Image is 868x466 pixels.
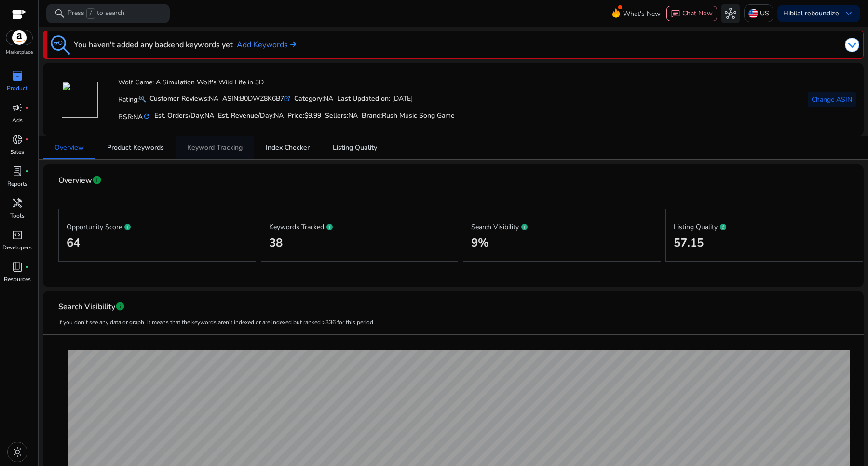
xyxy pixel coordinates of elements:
p: Rating: [118,93,146,105]
p: Reports [7,179,27,188]
span: Search Visibility [58,299,115,315]
span: Rush Music Song Game [382,111,454,120]
p: Resources [4,275,31,284]
span: / [86,8,95,19]
span: What's New [623,5,661,22]
p: Product [7,84,27,93]
b: ASIN: [222,94,240,103]
span: light_mode [12,446,23,458]
span: code_blocks [12,229,23,241]
b: Last Updated on [337,94,389,103]
b: Customer Reviews: [149,94,209,103]
h2: 57.15 [674,236,855,250]
p: Ads [12,116,23,124]
p: Keywords Tracked [269,220,451,232]
p: Marketplace [6,49,33,56]
img: 81jW4NzdNtL.jpg [62,82,98,118]
span: inventory_2 [12,70,23,82]
button: chatChat Now [666,6,717,21]
span: info [115,302,125,311]
h2: 64 [67,236,248,250]
span: Change ASIN [812,95,852,105]
span: fiber_manual_record [25,106,29,110]
p: US [760,5,769,22]
h2: 38 [269,236,451,250]
span: search [54,8,66,19]
span: $9.99 [304,111,321,120]
span: Overview [54,144,84,151]
div: NA [294,94,333,104]
span: Overview [58,172,92,189]
span: NA [274,111,284,120]
h5: Sellers: [325,112,358,120]
span: handyman [12,197,23,209]
p: Sales [10,148,24,156]
b: Category: [294,94,324,103]
span: Brand [362,111,380,120]
span: donut_small [12,134,23,145]
span: Listing Quality [333,144,377,151]
span: Chat Now [682,9,713,18]
span: book_4 [12,261,23,273]
span: keyboard_arrow_down [843,8,854,19]
span: fiber_manual_record [25,265,29,269]
span: Index Checker [266,144,310,151]
div: NA [149,94,218,104]
a: Add Keywords [237,39,296,51]
span: lab_profile [12,165,23,177]
span: fiber_manual_record [25,169,29,173]
h2: 9% [471,236,653,250]
span: campaign [12,102,23,113]
span: info [92,175,102,185]
p: Opportunity Score [67,220,248,232]
p: Press to search [68,8,124,19]
h5: : [362,112,454,120]
h5: Est. Revenue/Day: [218,112,284,120]
button: Change ASIN [808,92,856,107]
p: Developers [2,243,32,252]
mat-icon: refresh [143,112,150,121]
span: NA [133,112,143,122]
p: Listing Quality [674,220,855,232]
div: B0DWZ8K6B7 [222,94,290,104]
span: chat [671,9,680,19]
p: Hi [783,10,839,17]
div: : [DATE] [337,94,413,104]
h5: Est. Orders/Day: [154,112,214,120]
img: arrow-right.svg [288,41,296,47]
span: hub [725,8,736,19]
b: bilal reboundize [790,9,839,18]
h3: You haven't added any backend keywords yet [74,39,233,51]
p: Tools [10,211,25,220]
h5: BSR: [118,111,150,122]
span: Keyword Tracking [187,144,243,151]
span: NA [348,111,358,120]
h5: Price: [287,112,321,120]
span: Product Keywords [107,144,164,151]
button: hub [721,4,740,23]
span: NA [204,111,214,120]
img: dropdown-arrow.svg [845,38,859,52]
img: us.svg [748,9,758,18]
p: Search Visibility [471,220,653,232]
img: amazon.svg [6,30,32,45]
h4: Wolf Game: A Simulation Wolf's Wild Life in 3D [118,79,454,87]
img: keyword-tracking.svg [51,35,70,55]
mat-card-subtitle: If you don't see any data or graph, it means that the keywords aren't indexed or are indexed but ... [58,318,375,327]
span: fiber_manual_record [25,137,29,141]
